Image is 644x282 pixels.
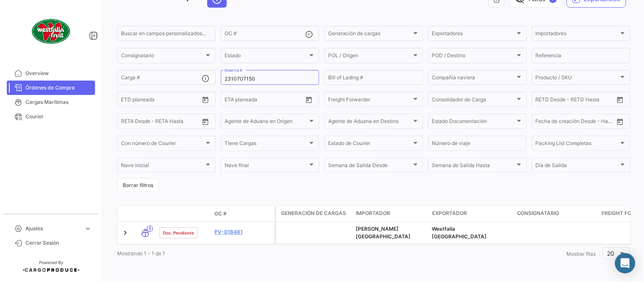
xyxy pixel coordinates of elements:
[7,109,95,124] a: Courier
[614,115,627,128] button: Open calendar
[514,206,599,221] datatable-header-cell: Consignatario
[557,120,594,126] input: Hasta
[432,164,515,170] span: Semana de Salida Hasta
[356,226,411,240] span: DOLE CHINA
[246,98,283,103] input: Hasta
[225,164,308,170] span: Nave final
[25,113,92,120] span: Courier
[615,253,636,274] div: Open Intercom Messenger
[536,76,619,82] span: Producto / SKU
[121,229,129,237] a: Expand/Collapse Row
[225,54,308,60] span: Estado
[536,164,619,170] span: Día de Salida
[536,32,619,38] span: Importadores
[84,225,92,232] span: expand_more
[276,206,352,221] datatable-header-cell: Generación de cargas
[536,142,619,148] span: Packing List Completas
[156,210,211,217] datatable-header-cell: Estado Doc.
[328,164,411,170] span: Semana de Salida Desde
[142,120,180,126] input: Hasta
[7,95,95,109] a: Cargas Marítimas
[225,120,308,126] span: Agente de Aduana en Origen
[25,239,92,247] span: Cerrar Sesión
[135,210,156,217] datatable-header-cell: Modo de Transporte
[214,210,227,218] span: OC #
[121,98,136,103] input: Desde
[432,209,467,217] span: Exportador
[432,120,515,126] span: Estado Documentación
[25,98,92,106] span: Cargas Marítimas
[199,115,212,128] button: Open calendar
[432,32,515,38] span: Exportadores
[225,98,240,103] input: Desde
[536,120,551,126] input: Desde
[328,54,411,60] span: POL / Origen
[517,209,560,217] span: Consignatario
[429,206,514,221] datatable-header-cell: Exportador
[117,178,159,192] button: Borrar filtros
[199,93,212,106] button: Open calendar
[121,142,204,148] span: Con número de Courier
[121,120,136,126] input: Desde
[117,250,165,257] span: Mostrando 1 - 1 de 1
[214,228,271,236] a: PV-016461
[356,209,390,217] span: Importador
[163,229,194,236] span: Doc. Pendiente
[352,206,429,221] datatable-header-cell: Importador
[536,98,551,103] input: Desde
[614,93,627,106] button: Open calendar
[25,70,92,77] span: Overview
[121,54,204,60] span: Consignatario
[281,209,346,217] span: Generación de cargas
[432,76,515,82] span: Compañía naviera
[328,120,411,126] span: Agente de Aduana en Destino
[121,164,204,170] span: Nave inicial
[432,98,515,103] span: Consolidador de Carga
[7,81,95,95] a: Órdenes de Compra
[147,226,153,232] span: 1
[328,32,411,38] span: Generación de cargas
[142,98,180,103] input: Hasta
[557,98,594,103] input: Hasta
[30,10,72,53] img: client-50.png
[328,98,411,103] span: Freight Forwarder
[25,225,81,232] span: Ajustes
[25,84,92,92] span: Órdenes de Compra
[432,54,515,60] span: POD / Destino
[567,251,596,257] span: Mostrar filas
[211,207,275,221] datatable-header-cell: OC #
[607,250,615,257] span: 20
[432,226,487,240] span: Westfalia Perú
[328,142,411,148] span: Estado de Courier
[303,93,315,106] button: Open calendar
[225,142,308,148] span: Tiene Cargas
[7,66,95,81] a: Overview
